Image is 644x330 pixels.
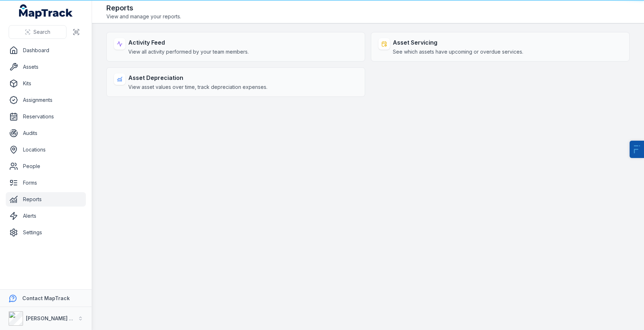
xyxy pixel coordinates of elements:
a: Assignments [6,93,86,107]
span: Search [33,28,50,36]
a: Reservations [6,109,86,124]
a: Activity FeedView all activity performed by your team members. [106,32,365,62]
strong: Asset Depreciation [128,73,267,82]
a: Forms [6,176,86,190]
button: Search [9,25,66,39]
h2: Reports [106,3,181,13]
a: Alerts [6,209,86,223]
strong: Contact MapTrack [22,295,70,301]
strong: Asset Servicing [393,38,523,47]
span: View all activity performed by your team members. [128,48,249,55]
span: View and manage your reports. [106,13,181,20]
a: MapTrack [19,4,73,19]
a: Kits [6,76,86,91]
a: Settings [6,225,86,240]
a: People [6,159,86,173]
a: Locations [6,143,86,157]
strong: Activity Feed [128,38,249,47]
a: Assets [6,60,86,74]
strong: [PERSON_NAME] Group [26,315,85,321]
span: See which assets have upcoming or overdue services. [393,48,523,55]
a: Dashboard [6,43,86,58]
a: Reports [6,192,86,207]
a: Asset ServicingSee which assets have upcoming or overdue services. [371,32,630,62]
a: Asset DepreciationView asset values over time, track depreciation expenses. [106,67,365,97]
a: Audits [6,126,86,140]
span: View asset values over time, track depreciation expenses. [128,83,267,91]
